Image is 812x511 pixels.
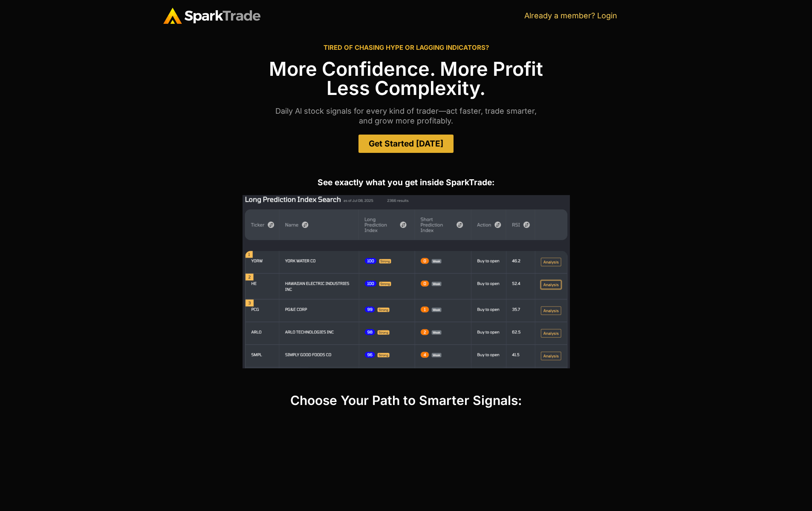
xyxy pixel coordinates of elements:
[524,11,617,20] a: Already a member? Login
[163,106,649,126] p: Daily Al stock signals for every kind of trader—act faster, trade smarter, and grow more profitably.
[369,140,443,148] span: Get Started [DATE]
[163,44,649,51] h2: TIRED OF CHASING HYPE OR LAGGING INDICATORS?
[163,394,649,407] h3: Choose Your Path to Smarter Signals:
[358,135,454,153] a: Get Started [DATE]
[163,59,649,98] h1: More Confidence. More Profit Less Complexity.
[163,178,649,187] h2: See exactly what you get inside SparkTrade:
